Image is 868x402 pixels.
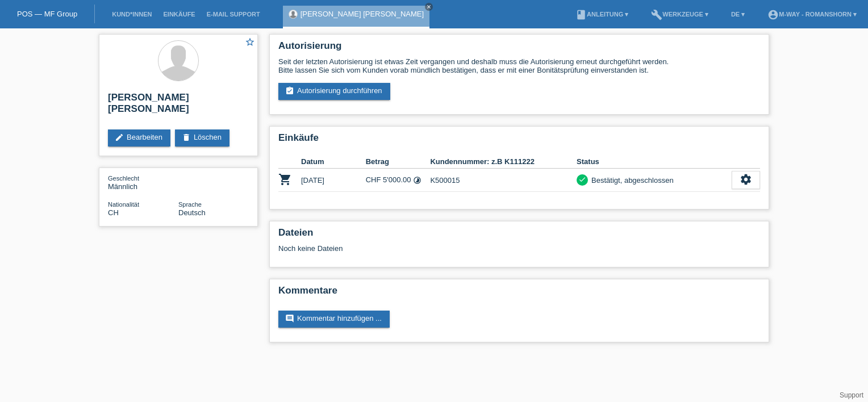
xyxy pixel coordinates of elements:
h2: Einkäufe [278,132,760,149]
td: CHF 5'000.00 [366,169,431,192]
th: Betrag [366,155,431,169]
a: assignment_turned_inAutorisierung durchführen [278,83,390,100]
a: Einkäufe [157,11,201,18]
a: deleteLöschen [175,129,229,146]
span: Nationalität [108,201,139,208]
i: delete [182,133,191,142]
i: account_circle [767,9,779,20]
h2: [PERSON_NAME] [PERSON_NAME] [108,92,249,120]
span: Sprache [178,201,202,208]
th: Kundennummer: z.B K111222 [430,155,577,169]
a: DE ▾ [725,11,750,18]
i: close [426,4,432,10]
div: Noch keine Dateien [278,244,625,253]
span: Deutsch [178,208,206,217]
a: Kund*innen [106,11,157,18]
div: Männlich [108,174,178,191]
div: Bestätigt, abgeschlossen [588,174,674,186]
a: account_circlem-way - Romanshorn ▾ [762,11,862,18]
td: K500015 [430,169,577,192]
a: E-Mail Support [201,11,266,18]
i: assignment_turned_in [285,86,294,95]
a: POS — MF Group [17,10,77,18]
i: edit [115,133,124,142]
h2: Autorisierung [278,40,760,57]
i: star_border [245,37,255,47]
i: build [651,9,662,20]
a: star_border [245,37,255,49]
a: buildWerkzeuge ▾ [645,11,714,18]
a: Support [840,391,863,399]
a: close [425,3,433,11]
h2: Dateien [278,227,760,244]
i: Fixe Raten (48 Raten) [413,176,422,185]
a: editBearbeiten [108,129,170,146]
i: comment [285,314,294,323]
div: Seit der letzten Autorisierung ist etwas Zeit vergangen und deshalb muss die Autorisierung erneut... [278,57,760,74]
i: POSP00004176 [278,173,292,186]
span: Schweiz [108,208,119,217]
i: check [578,175,586,183]
i: book [575,9,587,20]
span: Geschlecht [108,175,139,182]
a: commentKommentar hinzufügen ... [278,311,390,328]
a: bookAnleitung ▾ [570,11,634,18]
td: [DATE] [301,169,366,192]
h2: Kommentare [278,285,760,302]
th: Status [577,155,732,169]
i: settings [740,173,752,186]
th: Datum [301,155,366,169]
a: [PERSON_NAME] [PERSON_NAME] [301,10,424,18]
